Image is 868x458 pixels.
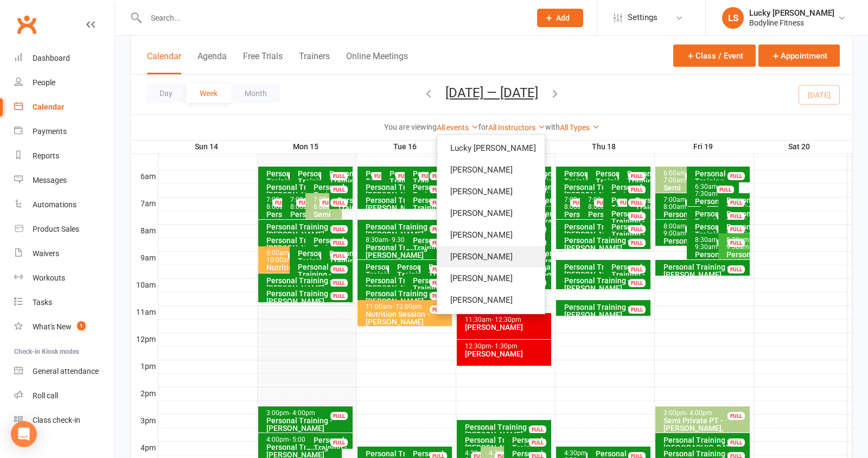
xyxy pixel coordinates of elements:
[266,410,350,417] div: 3:00pm
[147,51,181,74] button: Calendar
[365,310,450,326] div: Nutrition Session - [PERSON_NAME]
[727,212,745,220] div: FULL
[437,202,545,224] a: [PERSON_NAME]
[527,183,549,214] div: Personal Training - [PERSON_NAME]
[628,239,646,247] div: FULL
[694,210,737,233] div: Personal Training - [PERSON_NAME]
[727,239,745,247] div: FULL
[337,196,350,227] div: Personal Training - [PERSON_NAME]
[430,172,447,180] div: FULL
[266,249,293,264] span: - 10:00am
[266,183,340,199] div: Personal Training - [PERSON_NAME]
[14,95,114,119] a: Calendar
[33,127,67,136] div: Payments
[131,360,158,373] th: 1pm
[627,170,648,200] div: Personal Training - [PERSON_NAME]
[437,289,545,311] a: [PERSON_NAME]
[586,172,603,180] div: FULL
[628,172,646,180] div: FULL
[330,225,348,233] div: FULL
[492,342,518,350] span: - 1:30pm
[330,199,348,207] div: FULL
[365,223,450,238] div: Personal Training - [PERSON_NAME]
[430,186,447,194] div: FULL
[663,223,705,237] div: 8:00am
[694,237,737,251] div: 8:30am
[694,198,737,220] div: Personal Training - [PERSON_NAME]
[722,7,744,29] div: LS
[197,51,227,74] button: Agenda
[231,84,280,103] button: Month
[77,321,86,330] span: 1
[11,421,37,447] div: Open Intercom Messenger
[595,170,637,193] div: Personal Training - [PERSON_NAME]
[330,186,348,194] div: FULL
[131,170,158,183] th: 6am
[628,199,646,207] div: FULL
[437,224,545,246] a: [PERSON_NAME]
[726,237,748,251] div: 8:30am
[33,54,70,62] div: Dashboard
[313,211,340,271] div: Semi Private Personal Training - [PERSON_NAME] & [PERSON_NAME]
[570,199,588,207] div: FULL
[430,265,447,273] div: FULL
[564,237,648,252] div: Personal Training - [PERSON_NAME]
[33,249,59,258] div: Waivers
[131,224,158,238] th: 8am
[288,252,305,260] div: FULL
[329,170,350,200] div: Personal Training - [PERSON_NAME]
[663,263,748,278] div: Personal Training - [PERSON_NAME]
[131,197,158,211] th: 7am
[412,170,439,200] div: Personal Training - [PERSON_NAME]
[143,10,523,26] input: Search...
[464,436,538,451] div: Personal Training - [PERSON_NAME]
[695,183,719,198] span: - 7:30am
[663,417,748,440] div: Semi Private PT - [PERSON_NAME], [PERSON_NAME]
[478,123,488,131] strong: for
[695,236,719,251] span: - 9:30am
[13,11,40,38] a: Clubworx
[330,252,348,260] div: FULL
[628,306,646,314] div: FULL
[663,436,748,451] div: Personal Training - [GEOGRAPHIC_DATA]
[727,265,745,273] div: FULL
[320,252,337,260] div: FULL
[266,417,350,432] div: Personal Training - [PERSON_NAME]
[330,239,348,247] div: FULL
[437,123,478,132] a: All events
[412,183,450,206] div: Personal Training - [PERSON_NAME]
[33,103,64,111] div: Calendar
[266,290,350,305] div: Personal Training - [PERSON_NAME]
[320,172,337,180] div: FULL
[330,412,348,420] div: FULL
[14,119,114,144] a: Payments
[299,51,330,74] button: Trainers
[14,217,114,241] a: Product Sales
[540,196,549,227] div: Personal Training - [PERSON_NAME]
[266,264,308,287] div: Nutrition Session - [PERSON_NAME]
[388,236,414,244] span: - 9:30am
[131,251,158,265] th: 9am
[588,211,614,241] div: Personal Training - [PERSON_NAME]
[540,210,549,240] div: Personal Training - [PERSON_NAME]
[33,151,59,160] div: Reports
[365,170,392,200] div: Personal Training - [PERSON_NAME]
[266,436,340,443] div: 4:00pm
[412,277,450,300] div: Personal Training - [PERSON_NAME]
[564,196,589,211] span: - 8:00am
[628,5,658,30] span: Settings
[488,123,545,132] a: All Instructors
[272,199,290,207] div: FULL
[437,268,545,289] a: [PERSON_NAME]
[365,290,450,305] div: Personal Training - [PERSON_NAME]
[564,263,637,278] div: Personal Training - [PERSON_NAME]
[313,196,340,211] div: 7:00am
[560,123,599,132] a: All Types
[555,140,654,154] th: Thu 18
[437,246,545,268] a: [PERSON_NAME]
[628,186,646,194] div: FULL
[464,316,549,323] div: 11:30am
[33,225,79,233] div: Product Sales
[314,196,338,211] span: - 8:00am
[266,237,340,252] div: Personal Training - [PERSON_NAME]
